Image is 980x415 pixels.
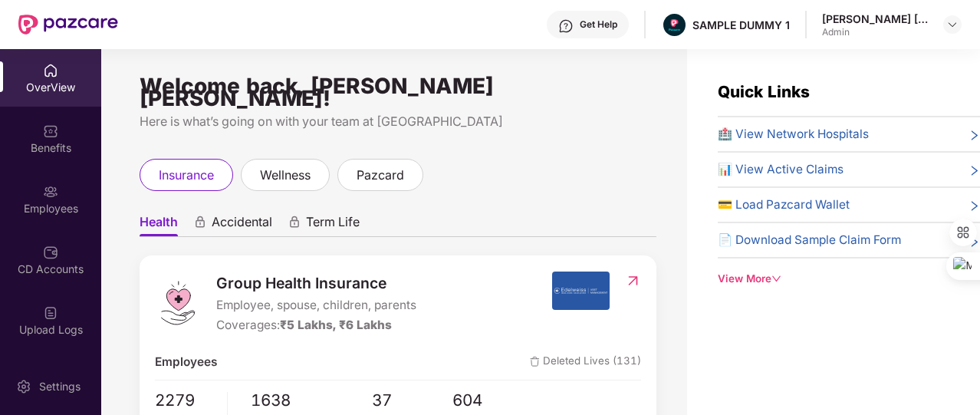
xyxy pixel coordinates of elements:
span: pazcard [357,166,404,185]
div: Coverages: [216,316,416,334]
img: svg+xml;base64,PHN2ZyBpZD0iU2V0dGluZy0yMHgyMCIgeG1sbnM9Imh0dHA6Ly93d3cudzMub3JnLzIwMDAvc3ZnIiB3aW... [16,379,31,394]
img: svg+xml;base64,PHN2ZyBpZD0iQ0RfQWNjb3VudHMiIGRhdGEtbmFtZT0iQ0QgQWNjb3VudHMiIHhtbG5zPSJodHRwOi8vd3... [43,245,58,260]
span: Deleted Lives (131) [530,353,641,371]
span: ₹5 Lakhs, ₹6 Lakhs [280,318,392,332]
img: deleteIcon [530,357,540,367]
div: animation [193,216,207,229]
span: 🏥 View Network Hospitals [718,125,869,143]
div: SAMPLE DUMMY 1 [692,18,790,32]
span: 2279 [155,388,215,413]
div: Admin [822,26,929,38]
span: right [968,163,980,179]
img: svg+xml;base64,PHN2ZyBpZD0iQmVuZWZpdHMiIHhtbG5zPSJodHRwOi8vd3d3LnczLm9yZy8yMDAwL3N2ZyIgd2lkdGg9Ij... [43,124,58,139]
span: Employee, spouse, children, parents [216,296,416,315]
span: Accidental [212,214,272,236]
img: svg+xml;base64,PHN2ZyBpZD0iRHJvcGRvd24tMzJ4MzIiIHhtbG5zPSJodHRwOi8vd3d3LnczLm9yZy8yMDAwL3N2ZyIgd2... [946,18,959,31]
span: 37 [372,388,453,413]
span: right [968,128,980,143]
span: 1638 [251,388,372,413]
span: 📊 View Active Claims [718,160,844,179]
span: wellness [260,166,311,185]
img: insurerIcon [552,272,610,310]
img: Pazcare_Alternative_logo-01-01.png [663,14,686,36]
div: View More [718,271,980,287]
span: 📄 Download Sample Claim Form [718,231,901,249]
img: New Pazcare Logo [18,15,118,35]
div: Here is what’s going on with your team at [GEOGRAPHIC_DATA] [140,112,656,131]
span: Quick Links [718,82,810,101]
div: Get Help [580,18,617,31]
img: svg+xml;base64,PHN2ZyBpZD0iSGVscC0zMngzMiIgeG1sbnM9Imh0dHA6Ly93d3cudzMub3JnLzIwMDAvc3ZnIiB3aWR0aD... [558,18,574,34]
img: svg+xml;base64,PHN2ZyBpZD0iRW1wbG95ZWVzIiB4bWxucz0iaHR0cDovL3d3dy53My5vcmcvMjAwMC9zdmciIHdpZHRoPS... [43,184,58,199]
div: Settings [35,379,85,394]
div: animation [288,216,301,229]
span: insurance [159,166,214,185]
img: svg+xml;base64,PHN2ZyBpZD0iVXBsb2FkX0xvZ3MiIGRhdGEtbmFtZT0iVXBsb2FkIExvZ3MiIHhtbG5zPSJodHRwOi8vd3... [43,305,58,321]
div: Welcome back, [PERSON_NAME] [PERSON_NAME]! [140,80,656,104]
span: Health [140,214,178,236]
img: logo [155,280,201,326]
span: Term Life [306,214,360,236]
span: Group Health Insurance [216,272,416,295]
span: Employees [155,353,217,371]
span: 💳 Load Pazcard Wallet [718,196,850,214]
span: down [771,274,781,284]
span: 604 [452,388,534,413]
img: RedirectIcon [625,273,641,288]
div: [PERSON_NAME] [PERSON_NAME] [822,12,929,26]
img: svg+xml;base64,PHN2ZyBpZD0iSG9tZSIgeG1sbnM9Imh0dHA6Ly93d3cudzMub3JnLzIwMDAvc3ZnIiB3aWR0aD0iMjAiIG... [43,63,58,78]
